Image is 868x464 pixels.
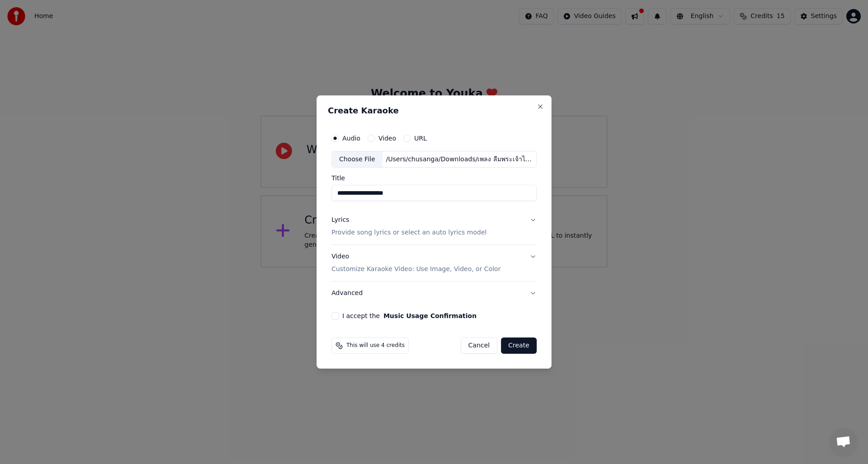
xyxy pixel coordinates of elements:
[461,337,497,354] button: Cancel
[331,209,537,245] button: LyricsProvide song lyrics or select an auto lyrics model
[342,135,360,141] label: Audio
[332,151,382,168] div: Choose File
[331,281,537,305] button: Advanced
[382,155,536,164] div: /Users/chusanga/Downloads/เพลง ลืมพระเจ้าไม่ลง.m4a
[331,175,537,182] label: Title
[331,253,500,274] div: Video
[342,313,476,319] label: I accept the
[383,313,476,319] button: I accept the
[331,216,349,225] div: Lyrics
[331,265,500,274] p: Customize Karaoke Video: Use Image, Video, or Color
[328,107,540,115] h2: Create Karaoke
[501,337,537,354] button: Create
[346,342,405,349] span: This will use 4 credits
[331,245,537,281] button: VideoCustomize Karaoke Video: Use Image, Video, or Color
[331,229,486,238] p: Provide song lyrics or select an auto lyrics model
[414,135,427,141] label: URL
[378,135,396,141] label: Video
